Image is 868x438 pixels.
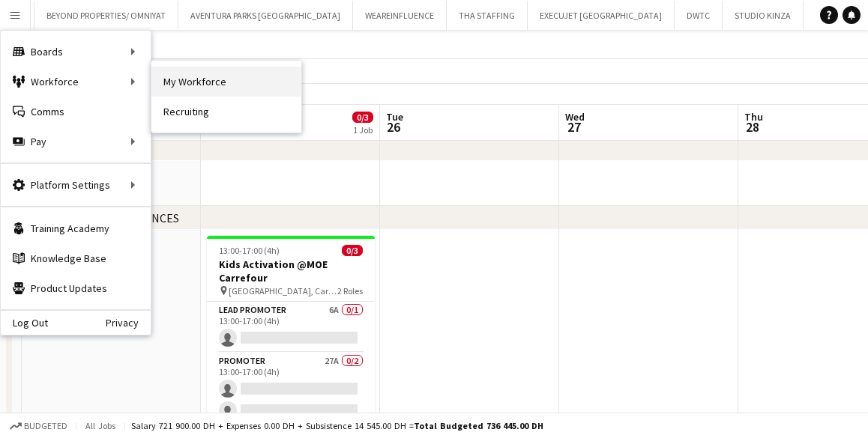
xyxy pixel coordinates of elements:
[352,112,373,123] span: 0/3
[34,1,178,30] button: BEYOND PROPERTIES/ OMNIYAT
[82,420,118,431] span: All jobs
[219,245,280,256] span: 13:00-17:00 (4h)
[151,97,301,127] a: Recruiting
[24,421,67,431] span: Budgeted
[353,124,373,136] div: 1 Job
[151,67,301,97] a: My Workforce
[723,1,804,30] button: STUDIO KINZA
[414,420,543,431] span: Total Budgeted 736 445.00 DH
[1,37,151,67] div: Boards
[744,110,763,124] span: Thu
[1,127,151,156] div: Pay
[386,110,403,124] span: Tue
[742,118,763,136] span: 28
[528,1,675,30] button: EXECUJET [GEOGRAPHIC_DATA]
[229,285,337,296] span: [GEOGRAPHIC_DATA], Carrefour
[178,1,353,30] button: AVENTURA PARKS [GEOGRAPHIC_DATA]
[1,97,151,127] a: Comms
[207,353,375,425] app-card-role: Promoter27A0/213:00-17:00 (4h)
[353,1,447,30] button: WEAREINFLUENCE
[565,110,585,124] span: Wed
[207,236,375,425] app-job-card: 13:00-17:00 (4h)0/3Kids Activation @MOE Carrefour [GEOGRAPHIC_DATA], Carrefour2 RolesLead Promote...
[7,418,70,434] button: Budgeted
[131,420,543,431] div: Salary 721 900.00 DH + Expenses 0.00 DH + Subsistence 14 545.00 DH =
[106,317,151,329] a: Privacy
[342,245,363,256] span: 0/3
[1,317,48,329] a: Log Out
[563,118,585,136] span: 27
[675,1,723,30] button: DWTC
[384,118,403,136] span: 26
[1,243,151,273] a: Knowledge Base
[1,273,151,303] a: Product Updates
[1,67,151,97] div: Workforce
[337,285,363,296] span: 2 Roles
[1,213,151,243] a: Training Academy
[447,1,528,30] button: THA STAFFING
[207,258,375,285] h3: Kids Activation @MOE Carrefour
[1,170,151,200] div: Platform Settings
[207,302,375,353] app-card-role: Lead Promoter6A0/113:00-17:00 (4h)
